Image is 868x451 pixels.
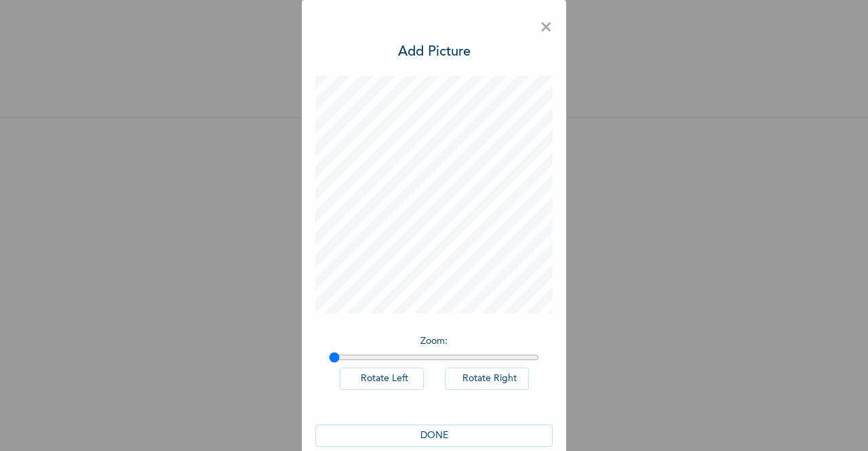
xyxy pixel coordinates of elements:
[445,368,529,390] button: Rotate Right
[398,42,471,62] h3: Add Picture
[315,425,553,447] button: DONE
[312,249,556,304] span: Please add a recent Passport Photograph
[540,14,553,42] span: ×
[329,334,539,349] p: Zoom :
[340,368,424,390] button: Rotate Left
